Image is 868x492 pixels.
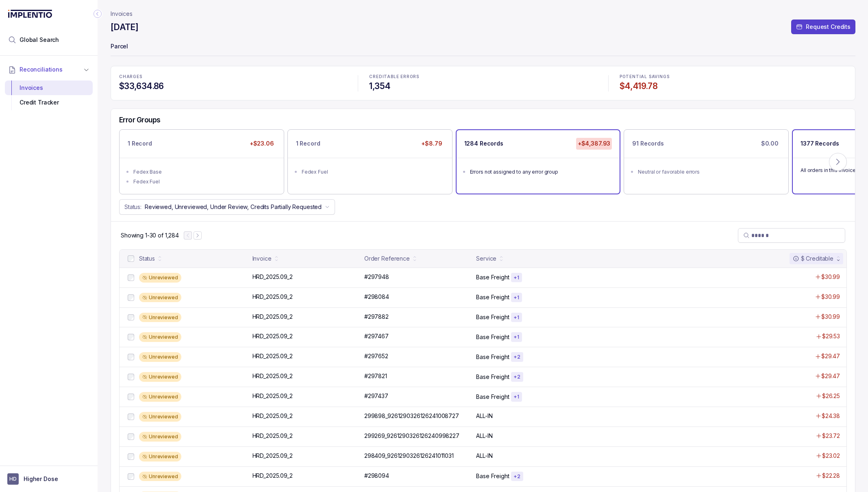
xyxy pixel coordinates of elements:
[364,452,454,460] p: 298409_9261290326126241011031
[364,255,410,263] div: Order Reference
[252,255,272,263] div: Invoice
[111,10,133,18] nav: breadcrumb
[252,472,293,480] p: HRD_2025.09_2
[821,293,840,301] p: $30.99
[11,81,86,95] div: Invoices
[364,293,389,301] p: #298084
[252,352,293,360] p: HRD_2025.09_2
[364,392,388,400] p: #297437
[121,231,179,239] p: Showing 1-30 of 1,284
[476,412,492,420] p: ALL-IN
[822,452,840,460] p: $23.02
[128,453,134,460] input: checkbox-checkbox
[822,332,840,340] p: $29.53
[93,9,102,19] div: Collapse Icon
[139,472,181,481] div: Unreviewed
[476,393,509,401] p: Base Freight
[128,274,134,281] input: checkbox-checkbox
[513,394,520,400] p: + 1
[364,432,459,440] p: 299269_9261290326126240998227
[821,313,840,321] p: $30.99
[252,432,293,440] p: HRD_2025.09_2
[119,74,346,79] p: CHARGES
[369,81,596,92] h4: 1,354
[139,452,181,462] div: Unreviewed
[476,313,509,321] p: Base Freight
[11,95,86,110] div: Credit Tracker
[821,352,840,360] p: $29.47
[476,255,496,263] div: Service
[124,203,141,211] p: Status:
[822,472,840,480] p: $22.28
[139,412,181,422] div: Unreviewed
[476,293,509,301] p: Base Freight
[576,138,612,149] p: +$4,387.93
[513,354,521,360] p: + 2
[128,394,134,400] input: checkbox-checkbox
[119,199,335,215] button: Status:Reviewed, Unreviewed, Under Review, Credits Partially Requested
[364,412,459,420] p: 299898_9261290326126241008727
[476,472,509,480] p: Base Freight
[119,115,161,124] h5: Error Groups
[822,392,840,400] p: $26.25
[620,74,847,79] p: POTENTIAL SAVINGS
[420,138,444,149] p: +$8.79
[252,293,293,301] p: HRD_2025.09_2
[194,231,202,239] button: Next Page
[111,39,855,55] p: Parcel
[513,334,520,340] p: + 1
[822,412,840,420] p: $24.38
[252,412,293,420] p: HRD_2025.09_2
[364,273,389,281] p: #297948
[252,332,293,340] p: HRD_2025.09_2
[252,392,293,400] p: HRD_2025.09_2
[252,372,293,380] p: HRD_2025.09_2
[128,314,134,321] input: checkbox-checkbox
[252,273,293,281] p: HRD_2025.09_2
[476,373,509,381] p: Base Freight
[128,433,134,440] input: checkbox-checkbox
[5,61,93,78] button: Reconciliations
[638,168,779,176] div: Neutral or favorable errors
[620,81,847,92] h4: $4,419.78
[464,139,503,148] p: 1284 Records
[476,452,492,460] p: ALL-IN
[128,334,134,340] input: checkbox-checkbox
[513,274,520,281] p: + 1
[5,79,93,112] div: Reconciliations
[364,313,389,321] p: #297882
[139,352,181,362] div: Unreviewed
[822,432,840,440] p: $23.72
[139,332,181,342] div: Unreviewed
[513,473,521,480] p: + 2
[821,372,840,380] p: $29.47
[476,353,509,361] p: Base Freight
[121,231,179,239] div: Remaining page entries
[24,475,58,483] p: Higher Dose
[513,294,520,301] p: + 1
[128,294,134,301] input: checkbox-checkbox
[793,255,833,263] div: $ Creditable
[302,168,443,176] div: Fedex Fuel
[119,81,346,92] h4: $33,634.86
[513,314,520,321] p: + 1
[139,432,181,442] div: Unreviewed
[806,23,851,31] p: Request Credits
[364,332,389,340] p: #297467
[364,352,388,360] p: #297652
[128,354,134,360] input: checkbox-checkbox
[470,168,611,176] div: Errors not assigned to any error group
[139,372,181,382] div: Unreviewed
[128,139,152,148] p: 1 Record
[7,473,90,485] button: User initialsHigher Dose
[513,374,521,380] p: + 2
[139,313,181,322] div: Unreviewed
[759,138,780,149] p: $0.00
[801,139,839,148] p: 1377 Records
[139,273,181,283] div: Unreviewed
[111,10,133,18] a: Invoices
[476,273,509,281] p: Base Freight
[139,293,181,303] div: Unreviewed
[296,139,320,148] p: 1 Record
[128,414,134,420] input: checkbox-checkbox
